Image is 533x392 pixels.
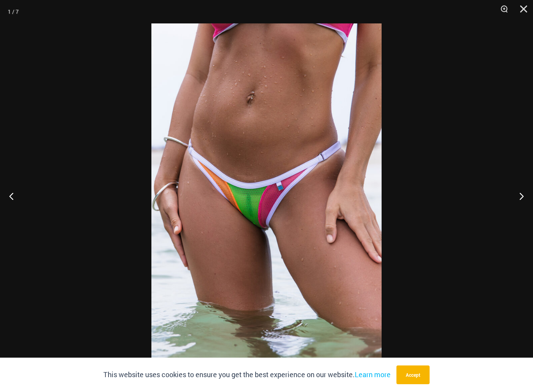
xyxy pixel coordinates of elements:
[103,369,391,381] p: This website uses cookies to ensure you get the best experience on our website.
[8,6,19,18] div: 1 / 7
[504,176,533,216] button: Next
[396,365,430,384] button: Accept
[151,23,382,369] img: Reckless Mesh High Voltage 296 Cheeky 01
[355,370,391,379] a: Learn more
